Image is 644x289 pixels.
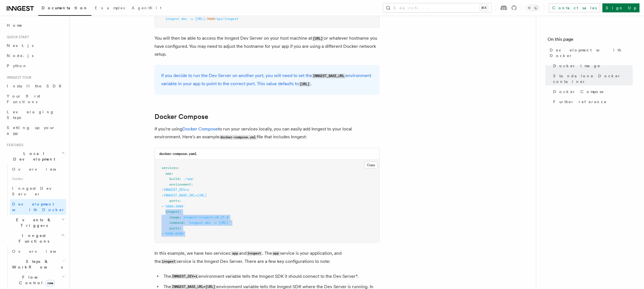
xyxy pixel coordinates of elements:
span: : [179,210,181,214]
span: Development with Docker [550,47,633,58]
span: Docker Compose [553,89,604,94]
button: Inngest Functions [5,231,66,246]
span: Guides [10,174,66,183]
span: AgentKit [132,6,161,10]
span: Inngest Functions [5,233,61,244]
span: ./app [183,177,193,181]
span: Flow Control [10,274,62,286]
a: Next.js [5,40,66,51]
a: Home [5,20,66,30]
span: '3000:3000' [163,204,185,208]
code: inngest [246,251,262,256]
span: 'inngest dev -u [URL]' [187,221,230,225]
a: Development with Docker [547,45,633,61]
span: Python [7,64,27,68]
code: app [231,251,239,256]
button: Steps & Workflows [10,256,66,272]
span: - [161,232,163,236]
button: Local Development [5,148,66,164]
span: inngest/inngest:v0.27.0 [183,215,228,219]
span: - [161,188,163,192]
span: new [46,280,55,286]
code: docker-compose.yaml [159,152,197,156]
a: Python [5,61,66,71]
span: INNGEST_BASE_URL=[URL] [163,193,207,197]
span: ports [169,199,179,203]
a: Your first Functions [5,91,66,107]
span: Inngest Dev Server [12,186,60,196]
span: '8288:8288' [163,232,185,236]
kbd: ⌘K [480,5,488,11]
span: : [171,171,173,175]
span: Documentation [42,6,88,10]
span: image [169,215,179,219]
span: /api/inngest [215,17,238,21]
span: inngest [165,17,179,21]
p: If you're using to run your services locally, you can easily add Inngest to your local environmen... [154,125,380,141]
span: : [177,166,179,170]
span: Home [7,22,23,28]
button: Toggle dark mode [526,4,539,11]
code: INNGEST_BASE_URL [312,74,345,78]
span: Standalone Docker container [553,73,633,84]
span: : [179,215,181,219]
span: ports [169,226,179,230]
code: [URL] [299,82,311,87]
span: : [191,182,193,186]
span: Leveraging Steps [7,110,54,120]
span: Overview [12,167,70,171]
button: Events & Triggers [5,215,66,231]
span: : [179,199,181,203]
span: INNGEST_DEV=1 [163,188,189,192]
p: You will then be able to access the Inngest Dev Server on your host machine at or whatever hostna... [154,34,380,58]
span: Examples [95,6,125,10]
button: Flow Controlnew [10,272,66,288]
span: Quick start [5,35,29,39]
h4: On this page [547,36,633,45]
a: Docker Compose [182,126,218,132]
span: - [161,204,163,208]
span: Your first Functions [7,94,40,104]
span: Further reference [553,99,607,105]
a: AgentKit [128,2,165,15]
a: Further reference [551,97,633,107]
a: Overview [10,246,66,256]
span: build [169,177,179,181]
a: Development with Docker [10,199,66,215]
span: Docker image [553,63,600,69]
span: services [161,166,177,170]
span: environment [169,182,191,186]
a: Documentation [38,2,91,16]
p: If you decide to run the Dev Server on another port, you will need to set the environment variabl... [161,72,373,88]
code: docker-compose.yml [219,135,257,140]
span: Steps & Workflows [10,259,63,270]
a: Examples [91,2,128,15]
code: INNGEST_DEV=1 [171,274,199,279]
span: - [161,193,163,197]
span: Next.js [7,43,33,48]
a: Contact sales [549,3,600,12]
span: Inngest tour [5,75,32,80]
span: app [165,171,171,175]
span: Install the SDK [7,84,65,88]
code: [URL] [312,36,324,41]
a: Docker Compose [154,113,208,121]
a: Node.js [5,51,66,61]
span: Events & Triggers [5,217,61,228]
p: In this example, we have two services: and . The service is your application, and the service is ... [154,249,380,266]
span: [URL]: [195,17,207,21]
li: The environment variable tells the Inngest SDK it should connect to the Dev Server*. [162,272,380,281]
button: Copy [364,161,378,169]
a: Docker Compose [551,87,633,97]
span: Setting up your app [7,125,55,136]
span: Features [5,143,23,147]
span: command [169,221,183,225]
a: Standalone Docker container [551,71,633,87]
span: : [183,221,185,225]
a: Inngest Dev Server [10,183,66,199]
span: 3000 [207,17,215,21]
a: Overview [10,164,66,174]
a: Docker image [551,61,633,71]
span: dev [181,17,187,21]
a: Install the SDK [5,81,66,91]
